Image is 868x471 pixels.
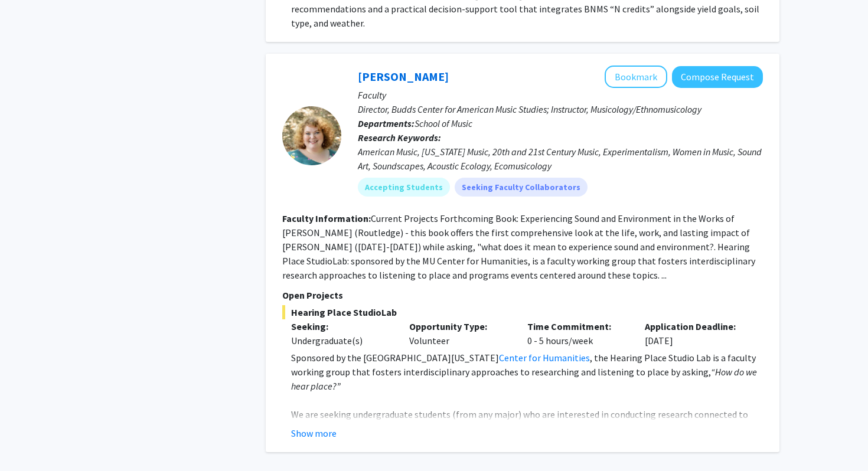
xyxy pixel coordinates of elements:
[291,333,391,348] div: Undergraduate(s)
[415,117,472,129] span: School of Music
[518,319,637,348] div: 0 - 5 hours/week
[400,319,518,348] div: Volunteer
[358,132,441,143] b: Research Keywords:
[9,418,50,462] iframe: Chat
[282,305,763,319] span: Hearing Place StudioLab
[282,288,763,302] p: Open Projects
[358,69,449,84] a: [PERSON_NAME]
[605,66,667,88] button: Add Megan Murph to Bookmarks
[527,319,628,333] p: Time Commitment:
[358,117,415,129] b: Departments:
[282,212,755,281] fg-read-more: Current Projects Forthcoming Book: Experiencing Sound and Environment in the Works of [PERSON_NAM...
[358,88,763,102] p: Faculty
[636,319,754,348] div: [DATE]
[409,319,510,333] p: Opportunity Type:
[672,66,763,88] button: Compose Request to Megan Murph
[358,178,450,197] mat-chip: Accepting Students
[358,102,763,116] p: Director, Budds Center for American Music Studies; Instructor, Musicology/Ethnomusicology
[358,145,763,173] div: American Music, [US_STATE] Music, 20th and 21st Century Music, Experimentalism, Women in Music, S...
[455,178,588,197] mat-chip: Seeking Faculty Collaborators
[499,352,590,364] a: Center for Humanities
[291,426,337,440] button: Show more
[282,212,371,224] b: Faculty Information:
[291,319,391,333] p: Seeking:
[645,319,745,333] p: Application Deadline:
[291,351,763,393] p: Sponsored by the [GEOGRAPHIC_DATA][US_STATE] , the Hearing Place Studio Lab is a faculty working ...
